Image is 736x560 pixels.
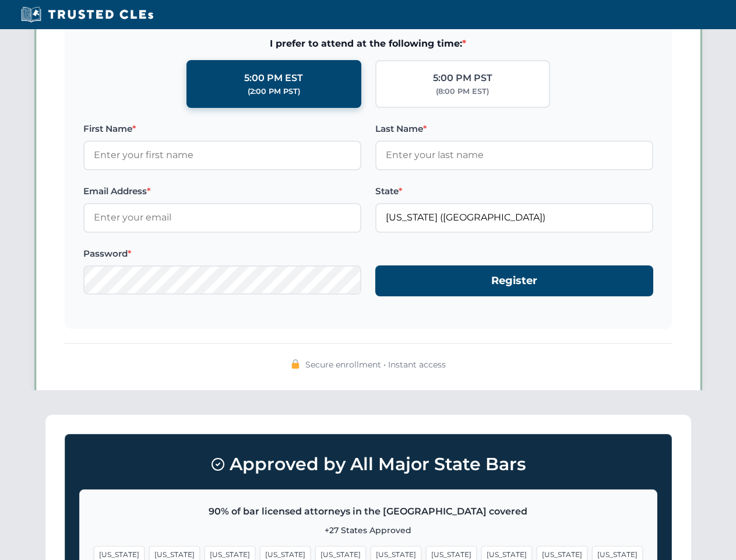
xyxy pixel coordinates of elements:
[79,449,657,480] h3: Approved by All Major State Bars
[94,504,643,519] p: 90% of bar licensed attorneys in the [GEOGRAPHIC_DATA] covered
[83,203,361,232] input: Enter your email
[305,358,446,371] span: Secure enrollment • Instant access
[94,524,643,537] p: +27 States Approved
[375,141,653,170] input: Enter your last name
[375,122,653,136] label: Last Name
[83,247,361,261] label: Password
[83,122,361,136] label: First Name
[17,6,157,23] img: Trusted CLEs
[436,86,489,97] div: (8:00 PM EST)
[83,141,361,170] input: Enter your first name
[375,203,653,232] input: Florida (FL)
[83,36,653,51] span: I prefer to attend at the following time:
[291,359,300,369] img: 🔒
[375,184,653,198] label: State
[248,86,300,97] div: (2:00 PM PST)
[244,71,303,86] div: 5:00 PM EST
[83,184,361,198] label: Email Address
[375,265,653,296] button: Register
[433,71,492,86] div: 5:00 PM PST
